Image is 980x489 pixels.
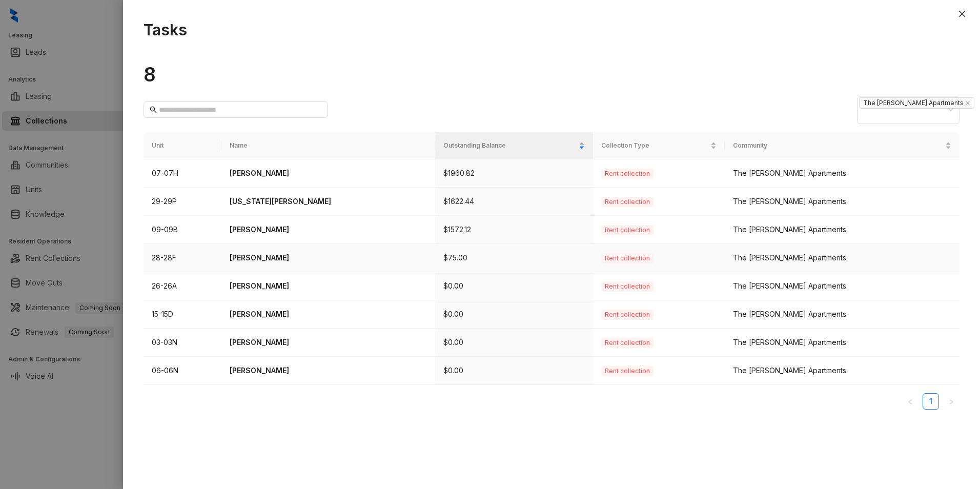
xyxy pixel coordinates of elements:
th: Name [221,132,435,159]
p: [PERSON_NAME] [230,280,427,292]
td: 29-29P [144,188,221,216]
div: The [PERSON_NAME] Apartments [733,168,951,179]
div: The [PERSON_NAME] Apartments [733,252,951,263]
p: [PERSON_NAME] [230,337,427,348]
h1: 8 [144,63,959,86]
div: The [PERSON_NAME] Apartments [733,365,951,376]
span: Rent collection [601,281,654,292]
span: Rent collection [601,225,654,235]
button: Close [956,8,968,20]
p: [PERSON_NAME] [230,309,427,320]
p: $1572.12 [443,224,585,235]
h1: Tasks [144,21,959,39]
div: The [PERSON_NAME] Apartments [733,280,951,292]
span: Outstanding Balance [443,141,577,151]
p: $0.00 [443,280,585,292]
p: [PERSON_NAME] [230,224,427,235]
th: Unit [144,132,221,159]
td: 28-28F [144,244,221,272]
span: right [948,399,954,405]
td: 06-06N [144,357,221,385]
span: Collection Type [601,141,708,151]
th: Collection Type [593,132,725,159]
li: Next Page [943,393,959,410]
span: close [965,100,970,106]
p: [US_STATE][PERSON_NAME] [230,196,427,207]
li: 1 [923,393,939,410]
td: 09-09B [144,216,221,244]
th: Community [725,132,959,159]
span: left [907,399,913,405]
span: Community [733,141,943,151]
p: [PERSON_NAME] [230,365,427,376]
td: 07-07H [144,159,221,188]
div: The [PERSON_NAME] Apartments [733,337,951,348]
div: The [PERSON_NAME] Apartments [733,309,951,320]
span: Rent collection [601,366,654,376]
p: [PERSON_NAME] [230,252,427,263]
a: 1 [923,394,938,409]
span: Rent collection [601,169,654,179]
button: left [902,393,918,410]
p: $0.00 [443,365,585,376]
p: [PERSON_NAME] [230,168,427,179]
span: Rent collection [601,197,654,207]
span: search [150,106,157,113]
p: $1960.82 [443,168,585,179]
td: 03-03N [144,329,221,357]
span: The [PERSON_NAME] Apartments [859,97,974,109]
div: The [PERSON_NAME] Apartments [733,224,951,235]
span: Rent collection [601,338,654,348]
td: 15-15D [144,300,221,329]
div: The [PERSON_NAME] Apartments [733,196,951,207]
span: Rent collection [601,253,654,263]
span: Rent collection [601,310,654,320]
p: $0.00 [443,309,585,320]
p: $0.00 [443,337,585,348]
button: right [943,393,959,410]
p: $1622.44 [443,196,585,207]
p: $75.00 [443,252,585,263]
span: close [958,10,966,18]
li: Previous Page [902,393,918,410]
td: 26-26A [144,272,221,300]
